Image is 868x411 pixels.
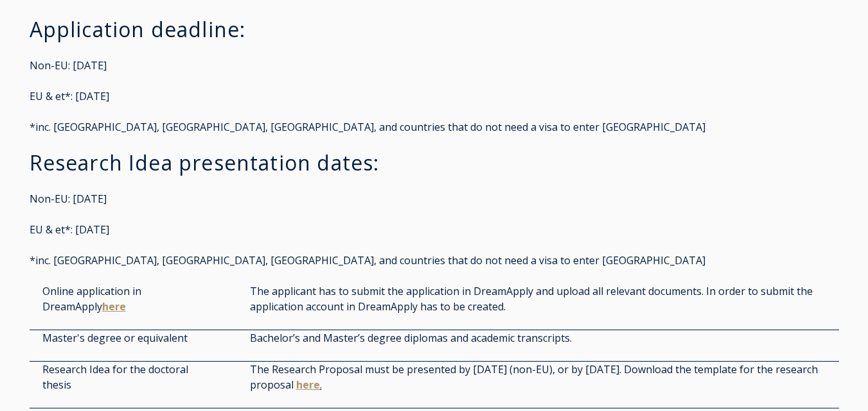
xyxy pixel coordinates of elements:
span: posal [267,378,322,392]
span: *inc. [GEOGRAPHIC_DATA], [GEOGRAPHIC_DATA], [GEOGRAPHIC_DATA], and countries that do not need a v... [30,120,705,134]
span: Online application in DreamApply [42,284,141,314]
a: here [102,299,126,314]
span: Research Idea for the doctoral thesis [42,362,188,392]
span: The Research Proposal must be presented by [DATE] (non-EU), or by [DATE]. Download the template f... [250,362,818,392]
h3: Application deadline: [30,17,839,42]
p: EU & et*: [DATE] [30,88,839,104]
span: *inc. [GEOGRAPHIC_DATA], [GEOGRAPHIC_DATA], [GEOGRAPHIC_DATA], and countries that do not need a v... [30,253,705,267]
p: EU & et*: [DATE] [30,222,839,237]
span: Master's degree or equivalent [42,331,188,345]
span: Bachelor’s and Master’s degree diplomas and academic transcripts. [250,331,572,345]
p: Non-EU: [DATE] [30,58,839,73]
a: here [296,378,320,392]
h3: Research Idea presentation dates: [30,150,839,176]
p: Non-EU: [DATE] [30,191,839,206]
span: The applicant has to submit the application in DreamApply and upload all relevant documents. In o... [250,284,813,314]
a: . [320,378,322,392]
